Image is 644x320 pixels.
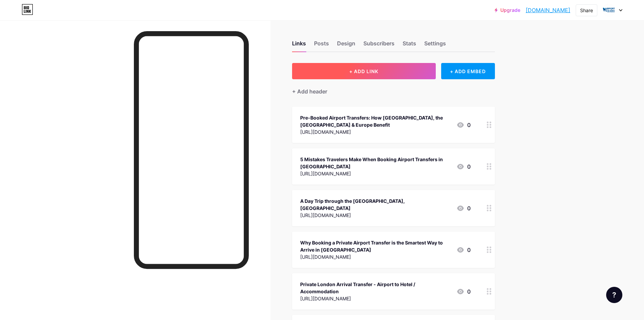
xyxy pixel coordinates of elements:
[363,39,395,51] div: Subscribers
[602,4,615,17] img: airporttransfersuk
[300,239,451,253] div: Why Booking a Private Airport Transfer is the Smartest Way to Arrive in [GEOGRAPHIC_DATA]
[300,212,451,219] div: [URL][DOMAIN_NAME]
[300,197,451,212] div: A Day Trip through the [GEOGRAPHIC_DATA], [GEOGRAPHIC_DATA]
[300,128,451,135] div: [URL][DOMAIN_NAME]
[456,121,471,129] div: 0
[300,114,451,128] div: Pre-Booked Airport Transfers: How [GEOGRAPHIC_DATA], the [GEOGRAPHIC_DATA] & Europe Benefit
[292,63,436,79] button: + ADD LINK
[403,39,416,51] div: Stats
[349,68,378,74] span: + ADD LINK
[300,170,451,177] div: [URL][DOMAIN_NAME]
[300,295,451,302] div: [URL][DOMAIN_NAME]
[314,39,329,51] div: Posts
[580,7,593,14] div: Share
[337,39,355,51] div: Design
[300,253,451,260] div: [URL][DOMAIN_NAME]
[495,7,520,13] a: Upgrade
[292,39,306,51] div: Links
[456,287,471,296] div: 0
[300,281,451,295] div: Private London Arrival Transfer - Airport to Hotel / Accommodation
[292,87,327,95] div: + Add header
[300,156,451,170] div: 5 Mistakes Travelers Make When Booking Airport Transfers in [GEOGRAPHIC_DATA]
[441,63,495,79] div: + ADD EMBED
[456,204,471,212] div: 0
[456,163,471,171] div: 0
[526,6,570,14] a: [DOMAIN_NAME]
[424,39,446,51] div: Settings
[456,246,471,254] div: 0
